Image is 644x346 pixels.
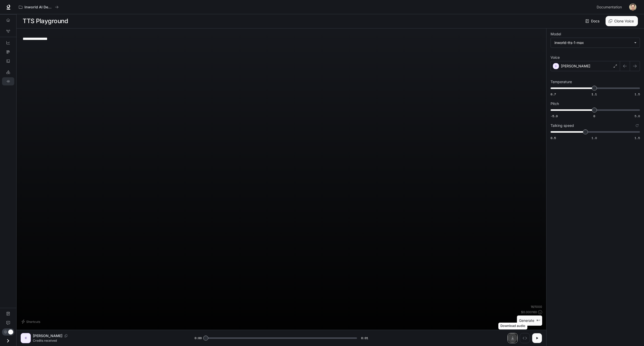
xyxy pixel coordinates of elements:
a: Documentation [595,2,626,12]
p: 16 / 1000 [531,305,542,309]
button: Clone Voice [606,16,638,26]
img: User avatar [629,4,636,11]
a: Graph Registry [2,27,14,35]
button: Copy Voice ID [62,334,70,337]
button: Download audio [508,333,518,343]
div: inworld-tts-1-max [551,38,640,48]
span: 0:01 [361,336,368,341]
button: User avatar [628,2,638,12]
span: 5.0 [635,114,640,118]
span: 0.5 [551,136,556,140]
div: inworld-tts-1-max [554,40,632,45]
span: 1.5 [635,92,640,96]
a: TTS Playground [2,77,14,85]
p: $ 0.000160 [521,310,537,314]
div: C [22,334,30,342]
a: Dashboards [2,39,14,47]
a: Traces [2,48,14,56]
p: Pitch [551,102,559,106]
button: Reset to default [634,123,640,128]
p: Talking speed [551,124,574,127]
button: Shortcuts [21,318,42,326]
p: ⌘⏎ [536,319,540,322]
div: Download audio [498,323,527,329]
span: Dark mode toggle [8,329,13,335]
button: Open drawer [2,336,14,346]
span: 1.0 [592,136,597,140]
a: Documentation [2,310,14,318]
span: 1.1 [592,92,597,96]
a: Logs [2,57,14,65]
button: Generate⌘⏎ [517,315,542,326]
button: All workspaces [17,2,61,12]
span: 0 [593,114,595,118]
span: 0:00 [195,336,202,341]
p: Temperature [551,80,572,84]
span: Documentation [597,4,622,10]
a: Feedback [2,319,14,327]
a: Overview [2,16,14,24]
span: -5.0 [551,114,558,118]
p: [PERSON_NAME] [33,333,62,338]
a: Docs [584,16,601,26]
span: 0.7 [551,92,556,96]
h1: TTS Playground [23,16,68,26]
p: Voice [551,56,560,59]
button: Inspect [520,333,530,343]
p: Credits received [33,338,182,343]
p: Model [551,32,561,36]
a: LLM Playground [2,68,14,76]
p: [PERSON_NAME] [561,64,590,69]
p: Inworld AI Demos [24,5,53,9]
span: 1.5 [635,136,640,140]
